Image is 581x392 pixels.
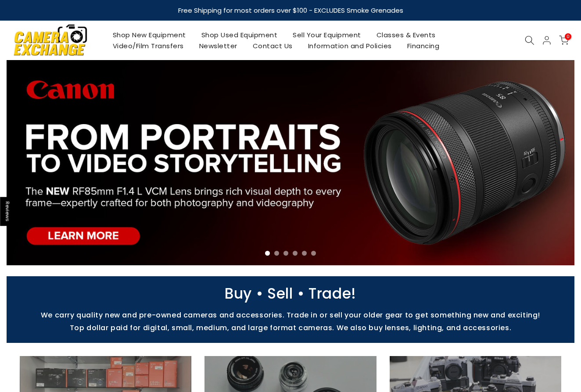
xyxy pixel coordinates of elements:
[283,251,288,256] li: Page dot 3
[105,29,194,40] a: Shop New Equipment
[559,36,569,45] a: 0
[105,40,191,51] a: Video/Film Transfers
[274,251,279,256] li: Page dot 2
[300,40,399,51] a: Information and Policies
[194,29,285,40] a: Shop Used Equipment
[2,324,579,332] p: Top dollar paid for digital, small, medium, and large format cameras. We also buy lenses, lightin...
[2,311,579,319] p: We carry quality new and pre-owned cameras and accessories. Trade in or sell your older gear to g...
[2,289,579,298] p: Buy • Sell • Trade!
[191,40,245,51] a: Newsletter
[285,29,369,40] a: Sell Your Equipment
[265,251,270,256] li: Page dot 1
[302,251,307,256] li: Page dot 5
[369,29,443,40] a: Classes & Events
[565,33,571,40] span: 0
[178,6,403,15] strong: Free Shipping for most orders over $100 - EXCLUDES Smoke Grenades
[293,251,298,256] li: Page dot 4
[245,40,300,51] a: Contact Us
[399,40,447,51] a: Financing
[311,251,316,256] li: Page dot 6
